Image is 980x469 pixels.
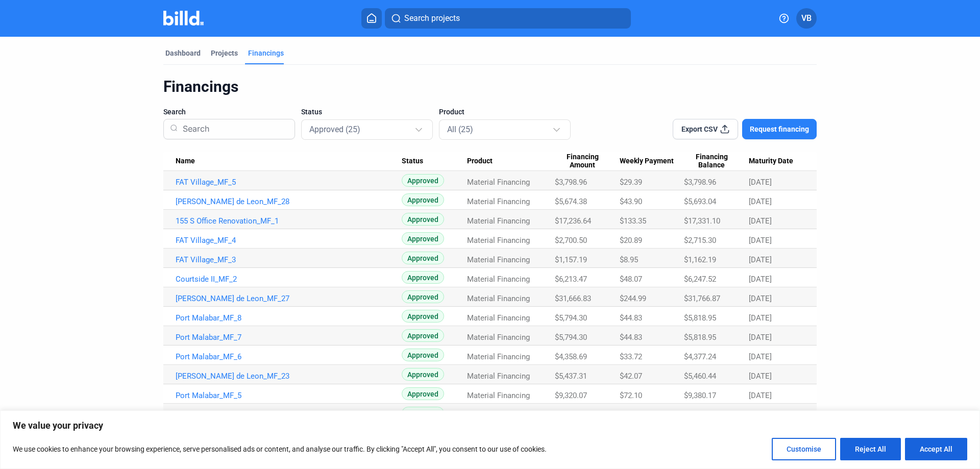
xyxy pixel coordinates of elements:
[620,372,642,381] span: $42.07
[620,294,646,303] span: $244.99
[165,48,201,58] div: Dashboard
[402,310,444,323] span: Approved
[176,333,402,342] a: Port Malabar_MF_7
[555,313,587,323] span: $5,794.30
[402,157,467,166] div: Status
[248,48,284,58] div: Financings
[620,178,642,187] span: $29.39
[402,174,444,187] span: Approved
[749,157,804,166] div: Maturity Date
[620,391,642,400] span: $72.10
[684,372,716,381] span: $5,460.44
[439,107,464,117] span: Product
[749,255,772,264] span: [DATE]
[467,216,530,226] span: Material Financing
[402,193,444,206] span: Approved
[402,290,444,303] span: Approved
[176,294,402,303] a: [PERSON_NAME] de Leon_MF_27
[620,333,642,342] span: $44.83
[467,197,530,206] span: Material Financing
[467,178,530,187] span: Material Financing
[555,197,587,206] span: $5,674.38
[176,197,402,206] a: [PERSON_NAME] de Leon_MF_28
[749,391,772,400] span: [DATE]
[684,352,716,361] span: $4,377.24
[402,368,444,381] span: Approved
[749,178,772,187] span: [DATE]
[301,107,322,117] span: Status
[467,236,530,245] span: Material Financing
[555,216,591,226] span: $17,236.64
[555,236,587,245] span: $2,700.50
[176,236,402,245] a: FAT Village_MF_4
[749,216,772,226] span: [DATE]
[684,391,716,400] span: $9,380.17
[13,419,967,432] p: We value your privacy
[684,255,716,264] span: $1,162.19
[176,157,402,166] div: Name
[467,352,530,361] span: Material Financing
[467,157,493,166] span: Product
[309,125,360,134] mat-select-trigger: Approved (25)
[555,255,587,264] span: $1,157.19
[684,197,716,206] span: $5,693.04
[555,372,587,381] span: $5,437.31
[749,372,772,381] span: [DATE]
[555,178,587,187] span: $3,798.96
[684,275,716,284] span: $6,247.52
[467,372,530,381] span: Material Financing
[402,157,423,166] span: Status
[684,153,749,170] div: Financing Balance
[749,352,772,361] span: [DATE]
[176,372,402,381] a: [PERSON_NAME] de Leon_MF_23
[796,8,817,29] button: VB
[176,157,195,166] span: Name
[163,77,817,96] div: Financings
[163,11,204,26] img: Billd Company Logo
[402,329,444,342] span: Approved
[749,275,772,284] span: [DATE]
[840,438,901,460] button: Reject All
[684,216,720,226] span: $17,331.10
[620,275,642,284] span: $48.07
[749,294,772,303] span: [DATE]
[555,294,591,303] span: $31,666.83
[684,333,716,342] span: $5,818.95
[905,438,967,460] button: Accept All
[620,352,642,361] span: $33.72
[620,255,638,264] span: $8.95
[402,232,444,245] span: Approved
[684,153,740,170] span: Financing Balance
[211,48,238,58] div: Projects
[402,271,444,284] span: Approved
[555,275,587,284] span: $6,213.47
[467,313,530,323] span: Material Financing
[801,12,812,24] span: VB
[467,275,530,284] span: Material Financing
[673,119,738,139] button: Export CSV
[179,116,288,142] input: Search
[555,153,611,170] span: Financing Amount
[404,12,460,24] span: Search projects
[385,8,631,29] button: Search projects
[467,333,530,342] span: Material Financing
[620,216,646,226] span: $133.35
[176,313,402,323] a: Port Malabar_MF_8
[467,157,555,166] div: Product
[684,178,716,187] span: $3,798.96
[684,294,720,303] span: $31,766.87
[750,124,809,134] span: Request financing
[620,157,674,166] span: Weekly Payment
[620,313,642,323] span: $44.83
[163,107,186,117] span: Search
[555,352,587,361] span: $4,358.69
[555,333,587,342] span: $5,794.30
[772,438,836,460] button: Customise
[176,216,402,226] a: 155 S Office Renovation_MF_1
[467,294,530,303] span: Material Financing
[176,255,402,264] a: FAT Village_MF_3
[684,313,716,323] span: $5,818.95
[742,119,817,139] button: Request financing
[402,387,444,400] span: Approved
[749,333,772,342] span: [DATE]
